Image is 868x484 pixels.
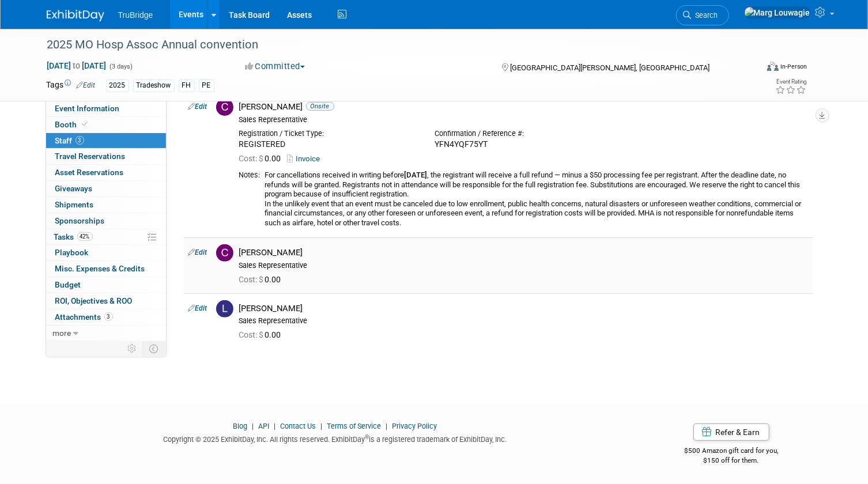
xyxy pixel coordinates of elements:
a: Booth [46,117,166,133]
div: REGISTERED [239,139,417,150]
div: In-Person [780,62,807,71]
span: Asset Reservations [55,168,124,177]
span: more [53,328,71,338]
a: more [46,326,166,341]
div: Copyright © 2025 ExhibitDay, Inc. All rights reserved. ExhibitDay is a registered trademark of Ex... [47,432,624,445]
a: Blog [233,422,247,430]
a: Contact Us [280,422,316,430]
td: Toggle Event Tabs [142,341,166,356]
div: [PERSON_NAME] [239,247,809,258]
span: ROI, Objectives & ROO [55,296,133,305]
i: Booth reservation complete [82,121,88,127]
span: (3 days) [109,63,133,70]
span: | [318,422,325,430]
b: [DATE] [405,171,428,179]
span: to [71,61,82,70]
span: Cost: $ [239,154,265,163]
span: Giveaways [55,184,93,193]
a: Refer & Earn [693,423,769,441]
img: C.jpg [216,244,233,262]
span: [DATE] [DATE] [47,60,107,71]
span: Onsite [306,102,334,111]
a: Sponsorships [46,213,166,229]
a: Edit [188,304,207,312]
td: Tags [47,79,96,92]
span: Misc. Expenses & Credits [55,264,145,273]
span: Booth [55,120,90,129]
span: | [249,422,256,430]
span: Playbook [55,248,89,257]
span: Tasks [54,232,93,241]
span: Search [692,11,718,20]
img: L.jpg [216,300,233,317]
img: Format-Inperson.png [767,62,779,71]
div: Event Rating [776,79,807,85]
td: Personalize Event Tab Strip [123,341,143,356]
a: Travel Reservations [46,149,166,164]
a: Edit [77,81,96,89]
span: Attachments [55,312,113,322]
div: $150 off for them. [641,456,822,466]
button: Committed [241,60,310,73]
a: Misc. Expenses & Credits [46,261,166,277]
span: Cost: $ [239,330,265,339]
img: C.jpg [216,99,233,116]
span: Cost: $ [239,275,265,284]
a: Giveaways [46,181,166,196]
a: Shipments [46,197,166,213]
span: [GEOGRAPHIC_DATA][PERSON_NAME], [GEOGRAPHIC_DATA] [510,63,710,72]
div: [PERSON_NAME] [239,303,809,314]
div: [PERSON_NAME] [239,101,809,112]
a: Staff3 [46,133,166,149]
div: Confirmation / Reference #: [435,129,613,138]
a: Edit [188,103,207,111]
a: Budget [46,277,166,293]
div: $500 Amazon gift card for you, [641,438,822,465]
span: 0.00 [239,154,286,163]
div: Registration / Ticket Type: [239,129,417,138]
a: API [258,422,269,430]
a: Privacy Policy [392,422,437,430]
a: Edit [188,248,207,256]
a: Asset Reservations [46,165,166,180]
span: Staff [55,136,84,145]
a: Invoice [288,154,325,163]
a: Attachments3 [46,309,166,325]
span: 0.00 [239,330,286,339]
span: 3 [104,312,113,321]
div: Tradeshow [133,80,175,92]
div: PE [199,80,214,92]
div: Sales Representative [239,261,809,270]
div: Event Format [695,60,807,77]
span: Event Information [55,104,120,113]
span: Travel Reservations [55,152,126,161]
span: 42% [77,232,93,241]
span: | [271,422,278,430]
a: ROI, Objectives & ROO [46,293,166,309]
span: Sponsorships [55,216,105,225]
div: Sales Representative [239,316,809,326]
span: TruBridge [118,10,153,20]
div: 2025 MO Hosp Assoc Annual convention [43,35,743,55]
a: Event Information [46,101,166,116]
span: Shipments [55,200,94,209]
span: 0.00 [239,275,286,284]
div: Notes: [239,171,261,180]
img: Marg Louwagie [744,6,811,19]
div: Sales Representative [239,115,809,124]
div: YFN4YQF75YT [435,139,613,150]
div: 2025 [106,80,129,92]
img: ExhibitDay [47,10,104,21]
a: Tasks42% [46,229,166,245]
span: 3 [76,136,84,145]
sup: ® [365,434,369,440]
a: Terms of Service [327,422,381,430]
div: FH [179,80,195,92]
a: Playbook [46,245,166,260]
div: For cancellations received in writing before , the registrant will receive a full refund — minus ... [265,171,809,228]
span: Budget [55,280,81,289]
a: Search [676,5,729,25]
span: | [383,422,390,430]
